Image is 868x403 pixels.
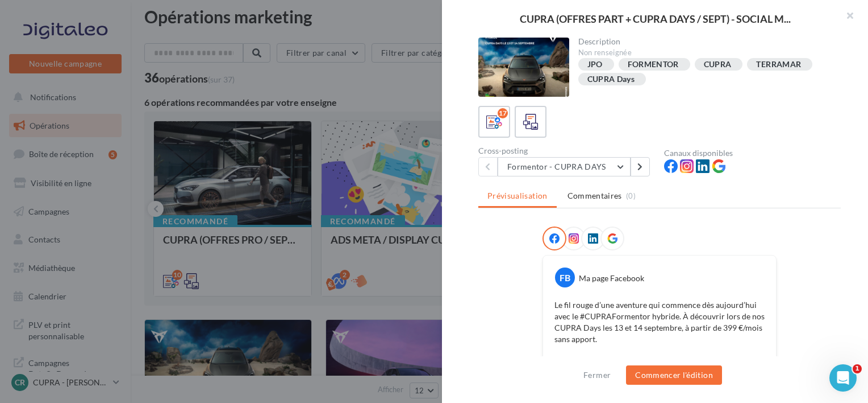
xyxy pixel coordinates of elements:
p: Le fil rouge d’une aventure qui commence dès aujourd’hui avec le #CUPRAFormentor hybride. À décou... [554,299,765,345]
span: CUPRA (OFFRES PART + CUPRA DAYS / SEPT) - SOCIAL M... [520,14,791,24]
div: TERRAMAR [756,60,801,69]
div: FORMENTOR [628,60,679,69]
div: Ma page Facebook [579,273,644,284]
div: CUPRA Days [587,75,635,84]
div: Cross-posting [478,147,655,155]
div: FB [555,268,575,287]
button: Fermer [579,368,615,382]
button: Formentor - CUPRA DAYS [498,157,631,176]
div: Canaux disponibles [664,149,841,157]
div: Non renseignée [578,48,832,58]
div: 17 [498,108,508,118]
iframe: Intercom live chat [829,364,857,392]
span: 1 [853,364,862,373]
span: Commentaires [567,190,622,201]
button: Commencer l'édition [626,365,722,385]
div: Description [578,38,832,46]
div: JPO [587,60,603,69]
span: (0) [626,191,636,200]
div: CUPRA [704,60,732,69]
